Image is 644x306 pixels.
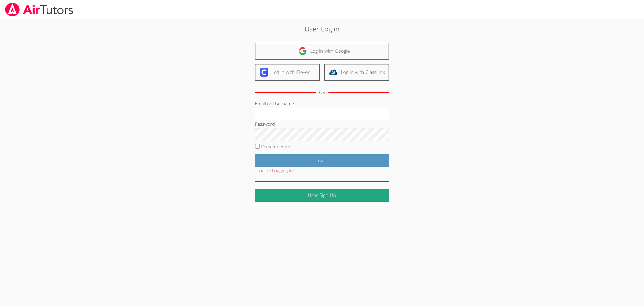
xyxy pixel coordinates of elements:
label: Remember me [261,143,291,150]
button: Trouble Logging In? [255,167,295,175]
label: Email or Username [255,100,294,107]
img: google-logo-50288ca7cdecda66e5e0955fdab243c47b7ad437acaf1139b6f446037453330a.svg [298,47,307,55]
div: OR [319,89,325,96]
img: clever-logo-6eab21bc6e7a338710f1a6ff85c0baf02591cd810cc4098c63d3a4b26e2feb20.svg [260,68,268,77]
a: Log in with Google [255,43,389,60]
label: Password [255,121,275,127]
img: airtutors_banner-c4298cdbf04f3fff15de1276eac7730deb9818008684d7c2e4769d2f7ddbe033.png [5,3,74,16]
input: Log in [255,154,389,167]
a: Log in with Clever [255,64,320,81]
a: Log in with ClassLink [324,64,389,81]
a: User Sign Up [255,189,389,202]
h2: User Log in [148,24,496,34]
img: classlink-logo-d6bb404cc1216ec64c9a2012d9dc4662098be43eaf13dc465df04b49fa7ab582.svg [329,68,338,77]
